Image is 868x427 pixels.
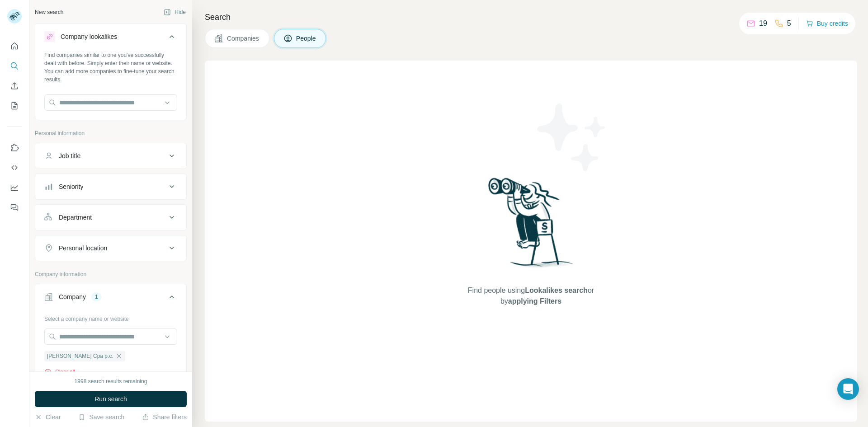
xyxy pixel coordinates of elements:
span: Find people using or by [458,285,603,307]
button: Search [7,58,22,74]
p: Personal information [35,129,187,137]
p: Company information [35,270,187,278]
button: Clear all [44,368,75,376]
div: Seniority [59,182,83,191]
button: Company1 [35,286,186,311]
span: Run search [94,394,127,404]
span: applying Filters [508,297,561,305]
img: Surfe Illustration - Stars [531,97,613,178]
button: Save search [78,413,124,422]
span: People [296,34,317,43]
button: Use Surfe on LinkedIn [7,140,22,156]
div: 1998 search results remaining [75,377,147,385]
button: Buy credits [806,17,848,30]
button: My lists [7,98,22,114]
button: Run search [35,391,187,407]
button: Enrich CSV [7,78,22,94]
span: Lookalikes search [525,286,588,294]
h4: Search [205,11,857,23]
div: Open Intercom Messenger [837,378,859,400]
button: Clear [35,413,61,422]
button: Hide [157,5,192,19]
button: Job title [35,145,186,167]
button: Seniority [35,176,186,197]
button: Feedback [7,199,22,216]
div: New search [35,8,63,16]
img: Surfe Illustration - Woman searching with binoculars [484,175,578,276]
div: Personal location [59,244,107,253]
button: Company lookalikes [35,26,186,51]
p: 19 [759,18,767,29]
div: Company lookalikes [61,32,117,41]
div: Department [59,213,92,222]
p: 5 [787,18,791,29]
div: 1 [91,293,102,301]
button: Dashboard [7,179,22,196]
button: Quick start [7,38,22,54]
div: Find companies similar to one you've successfully dealt with before. Simply enter their name or w... [44,51,177,84]
button: Department [35,206,186,228]
span: [PERSON_NAME] Cpa p.c. [47,352,113,360]
button: Personal location [35,237,186,259]
button: Use Surfe API [7,160,22,176]
div: Select a company name or website [44,311,177,323]
div: Company [59,292,86,301]
button: Share filters [142,413,187,422]
div: Job title [59,151,80,160]
span: Companies [227,34,260,43]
